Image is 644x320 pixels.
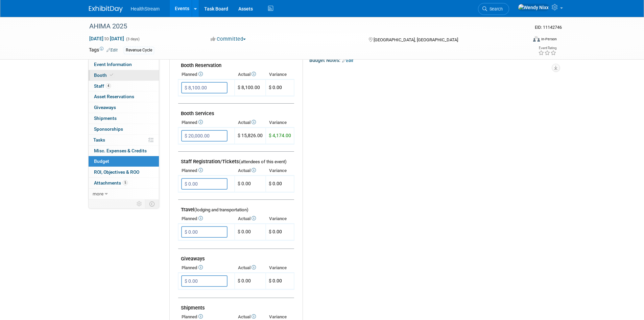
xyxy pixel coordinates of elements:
td: $ 15,826.00 [235,128,266,144]
td: Booth Reservation [178,56,294,70]
span: [DATE] [DATE] [89,36,124,42]
span: Booth [94,72,115,78]
a: Misc. Expenses & Credits [89,146,159,156]
img: Wendy Nixx [518,4,549,11]
a: Event Information [89,59,159,70]
th: Actual [235,70,266,79]
td: Giveaways [178,249,294,263]
th: Variance [266,263,294,273]
a: Budget [89,156,159,167]
a: Booth [89,70,159,81]
th: Actual [235,166,266,175]
a: more [89,189,159,199]
th: Actual [235,118,266,127]
img: Format-Inperson.png [533,36,540,42]
span: Search [487,6,503,12]
td: $ 0.00 [235,224,266,240]
a: Tasks [89,135,159,145]
button: Committed [208,36,248,43]
span: $ 0.00 [269,278,282,283]
span: HealthStream [131,6,160,12]
span: Event Information [94,62,132,67]
span: Giveaways [94,105,116,110]
span: Budget [94,158,109,164]
a: Edit [106,48,118,52]
th: Planned [178,166,235,175]
a: ROI, Objectives & ROO [89,167,159,177]
td: Booth Services [178,104,294,118]
span: (3 days) [125,37,140,41]
a: Sponsorships [89,124,159,134]
td: $ 0.00 [235,273,266,290]
img: ExhibitDay [89,6,123,13]
span: Shipments [94,115,117,121]
th: Variance [266,70,294,79]
a: Shipments [89,113,159,124]
span: Staff [94,83,111,89]
span: to [103,36,110,41]
span: Tasks [93,137,105,143]
a: Staff4 [89,81,159,91]
th: Variance [266,118,294,127]
td: Travel [178,200,294,214]
td: $ 0.00 [235,176,266,192]
span: (attendees of this event) [239,159,287,164]
span: Event ID: 11142746 [535,25,562,30]
a: Giveaways [89,102,159,113]
a: Edit [342,58,353,63]
th: Planned [178,70,235,79]
span: Asset Reservations [94,94,134,99]
th: Variance [266,214,294,223]
span: $ 8,100.00 [238,85,260,90]
span: Misc. Expenses & Credits [94,148,147,153]
span: $ 0.00 [269,181,282,186]
span: Sponsorships [94,126,123,132]
th: Actual [235,214,266,223]
span: (lodging and transportation) [194,207,248,212]
span: 4 [106,83,111,88]
td: Personalize Event Tab Strip [134,199,145,208]
th: Actual [235,263,266,273]
th: Variance [266,166,294,175]
th: Planned [178,118,235,127]
a: Search [478,3,509,15]
span: $ 0.00 [269,85,282,90]
div: In-Person [541,37,557,42]
span: more [93,191,103,196]
span: $ 0.00 [269,229,282,234]
span: ROI, Objectives & ROO [94,169,139,175]
i: Booth reservation complete [110,73,113,77]
div: AHIMA 2025 [87,20,517,33]
td: Tags [89,46,118,54]
td: Shipments [178,298,294,313]
div: Revenue Cycle [124,47,154,54]
span: [GEOGRAPHIC_DATA], [GEOGRAPHIC_DATA] [374,37,458,42]
span: $ 4,174.00 [269,133,291,138]
td: Toggle Event Tabs [145,199,159,208]
span: Attachments [94,180,128,186]
a: Asset Reservations [89,91,159,102]
td: Staff Registration/Tickets [178,152,294,166]
th: Planned [178,263,235,273]
div: Event Rating [538,46,556,50]
th: Planned [178,214,235,223]
span: 5 [123,180,128,185]
div: Event Format [487,35,557,45]
a: Attachments5 [89,178,159,188]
